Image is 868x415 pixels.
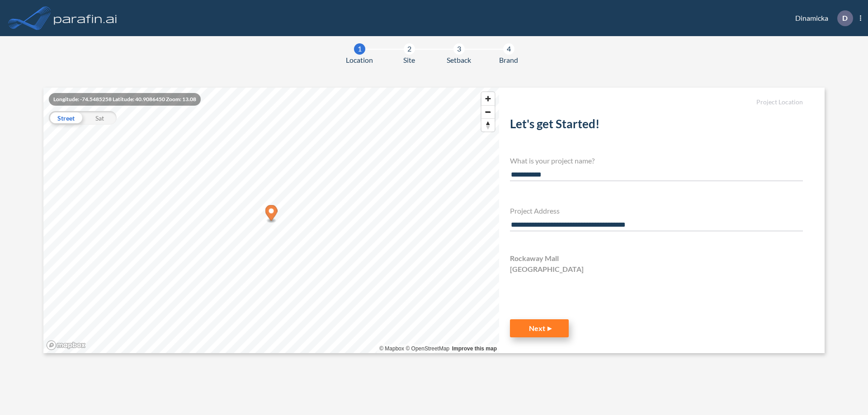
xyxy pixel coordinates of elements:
h5: Project Location [510,98,803,106]
h4: What is your project name? [510,156,803,165]
span: Reset bearing to north [481,119,495,131]
canvas: Map [43,88,499,353]
h4: Project Address [510,206,803,215]
span: Rockaway Mall [510,253,559,264]
span: [GEOGRAPHIC_DATA] [510,264,584,275]
p: D [842,14,848,22]
a: Improve this map [452,345,497,352]
button: Zoom in [481,92,495,105]
div: Sat [83,111,117,125]
div: 4 [503,43,514,55]
a: Mapbox [379,345,404,352]
span: Zoom out [481,106,495,118]
a: Mapbox homepage [46,340,86,350]
div: 2 [404,43,415,55]
span: Location [346,55,373,65]
span: Site [403,55,415,65]
button: Zoom out [481,105,495,118]
div: 1 [354,43,365,55]
div: Longitude: -74.5485258 Latitude: 40.9086450 Zoom: 13.08 [49,93,201,106]
span: Brand [499,55,518,65]
button: Next [510,319,569,337]
div: Map marker [265,205,278,224]
div: 3 [453,43,465,55]
div: Dinamicka [782,10,861,26]
span: Setback [447,55,471,65]
button: Reset bearing to north [481,118,495,131]
a: OpenStreetMap [406,345,449,352]
h2: Let's get Started! [510,117,803,135]
div: Street [49,111,83,125]
img: logo [52,9,119,27]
